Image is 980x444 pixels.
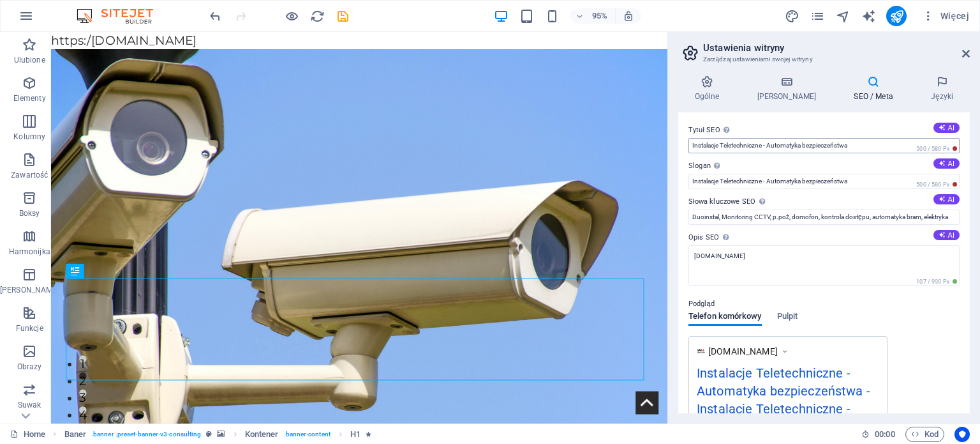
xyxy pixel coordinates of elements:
i: Zapisz (Ctrl+S) [336,9,350,24]
span: . banner-content [283,427,330,442]
label: Slogan [688,158,960,174]
h4: Języki [914,75,970,102]
span: Więcej [922,10,969,22]
i: Przeładuj stronę [310,9,325,24]
p: Podgląd [688,296,715,312]
button: Więcej [917,6,974,26]
h3: Zarządzaj ustawieniami swojej witryny [703,54,944,65]
h6: 95% [590,8,610,24]
button: text_generator [861,8,876,24]
i: Nawigator [836,9,850,24]
h4: [PERSON_NAME] [741,75,838,102]
p: Zawartość [11,170,48,180]
p: Obrazy [17,362,42,372]
label: Tytuł SEO [688,123,960,138]
button: 2 [29,358,37,366]
button: Kliknij tutaj, aby wyjść z trybu podglądu i kontynuować edycję [284,8,299,24]
label: Słowa kluczowe SEO [688,194,960,210]
h4: SEO / Meta [838,75,915,102]
i: Ten element zawiera tło [217,431,225,438]
i: Opublikuj [889,9,904,24]
h4: Ogólne [678,75,741,102]
h6: Czas sesji [861,427,895,442]
i: Strony (Ctrl+Alt+S) [810,9,825,24]
span: Kliknij, aby zaznaczyć. Kliknij dwukrotnie, aby edytować [350,427,360,442]
i: Po zmianie rozmiaru automatycznie dostosowuje poziom powiększenia do wybranego urządzenia. [623,10,634,22]
span: Kliknij, aby zaznaczyć. Kliknij dwukrotnie, aby edytować [245,427,279,442]
p: Harmonijka [9,247,50,257]
button: 3 [29,376,37,384]
span: : [884,429,886,439]
button: Kod [905,427,944,442]
button: 4 [29,394,37,402]
span: [DOMAIN_NAME] [708,345,778,358]
button: 95% [570,8,616,24]
span: Kliknij, aby zaznaczyć. Kliknij dwukrotnie, aby edytować [64,427,86,442]
a: Kliknij, aby anulować zaznaczenie. Kliknij dwukrotnie, aby otworzyć Strony [10,427,45,442]
input: Slogan... [688,174,960,189]
div: Instalacje Teletechniczne - Automatyka bezpieczeństwa - Instalacje Teletechniczne - Automatyka ... [697,364,879,442]
button: Usercentrics [954,427,970,442]
p: Boksy [19,208,40,218]
span: Telefon komórkowy [688,309,762,326]
p: Funkcje [16,323,43,333]
span: 500 / 580 Px [914,144,960,153]
p: Kolumny [13,132,45,142]
span: . banner .preset-banner-v3-consulting [91,427,201,442]
button: Tytuł SEO [933,123,960,133]
span: 107 / 990 Px [914,277,960,286]
h2: Ustawienia witryny [703,42,970,54]
span: 00 00 [875,427,895,442]
label: Opis SEO [688,230,960,245]
i: Element zawiera animację [366,431,371,438]
button: reload [309,8,325,24]
i: Ten element jest konfigurowalnym ustawieniem wstępnym [206,431,212,438]
button: save [335,8,350,24]
button: navigator [835,8,850,24]
button: Slogan [933,158,960,169]
img: Editor Logo [73,8,169,24]
i: Projekt (Ctrl+Alt+Y) [785,9,799,24]
button: pages [810,8,825,24]
i: Cofnij: Edytuj nagłówek (Ctrl+Z) [208,9,223,24]
button: Słowa kluczowe SEO [933,194,960,204]
button: publish [886,6,907,26]
p: Suwak [18,400,41,410]
button: design [784,8,799,24]
button: undo [207,8,223,24]
i: AI Writer [861,9,876,24]
p: Elementy [13,93,46,103]
span: 500 / 580 Px [914,180,960,189]
p: Ulubione [14,55,45,65]
img: IMG_8395-QlJrw0iWmvO165RrrWq9jQ-w-qFGd7QMkfbZ13iw_13nw.png [697,347,705,355]
span: Kod [911,427,939,442]
nav: breadcrumb [64,427,372,442]
span: Pulpit [777,309,798,326]
button: Opis SEO [933,230,960,240]
div: Podgląd [688,312,798,336]
button: 1 [29,341,37,348]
